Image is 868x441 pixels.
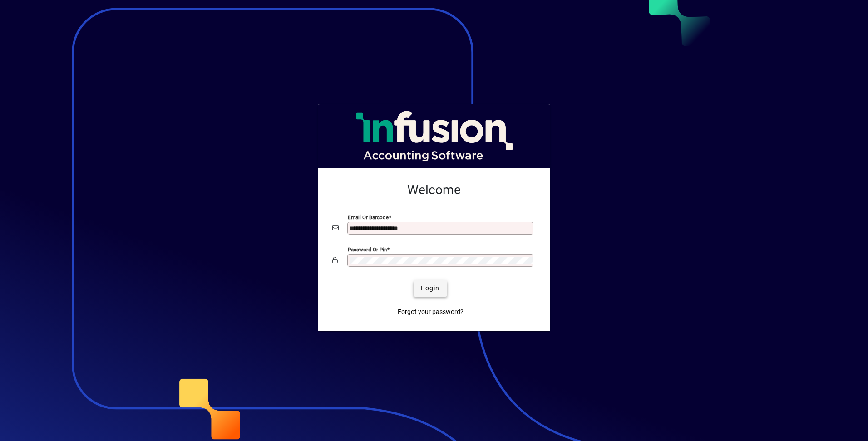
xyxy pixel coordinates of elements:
h2: Welcome [332,182,536,198]
button: Login [414,280,447,297]
mat-label: Password or Pin [348,246,387,252]
mat-label: Email or Barcode [348,214,389,220]
span: Forgot your password? [398,307,464,317]
a: Forgot your password? [394,304,467,320]
span: Login [421,284,439,293]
